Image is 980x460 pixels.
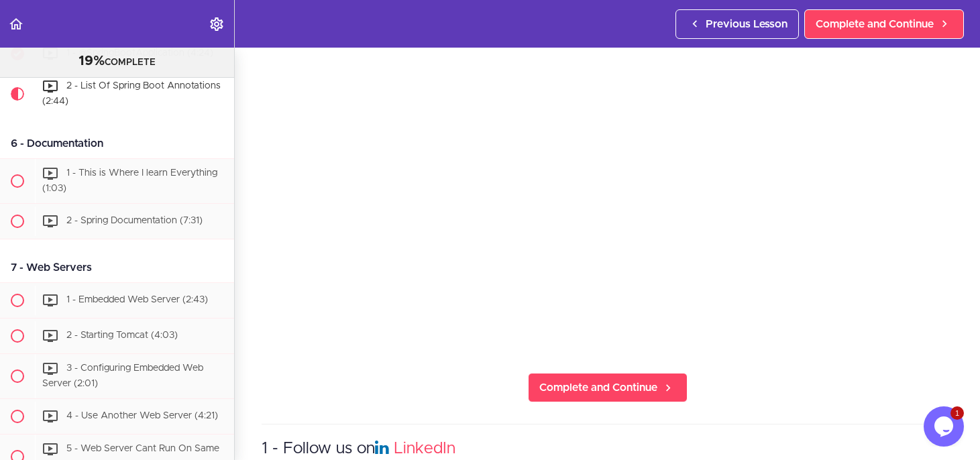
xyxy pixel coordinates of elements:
svg: Settings Menu [209,16,225,32]
span: 19% [78,54,105,68]
a: LinkedIn [394,441,455,457]
a: Complete and Continue [528,373,688,402]
span: 4 - Use Another Web Server (4:21) [66,411,218,420]
span: Complete and Continue [539,380,657,396]
a: Complete and Continue [804,9,964,39]
iframe: chat widget [924,406,967,447]
div: COMPLETE [17,53,217,70]
span: 2 - Spring Documentation (7:31) [66,216,203,225]
span: 3 - Configuring Embedded Web Server (2:01) [42,363,203,388]
a: Previous Lesson [675,9,799,39]
span: 1 - Embedded Web Server (2:43) [66,295,208,304]
svg: Back to course curriculum [8,16,24,32]
span: 2 - Starting Tomcat (4:03) [66,331,178,340]
h3: 1 - Follow us on [262,438,953,460]
span: 2 - List Of Spring Boot Annotations (2:44) [42,81,221,106]
span: Complete and Continue [816,16,934,32]
span: 1 - This is Where I learn Everything (1:03) [42,169,217,194]
span: Previous Lesson [706,16,787,32]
